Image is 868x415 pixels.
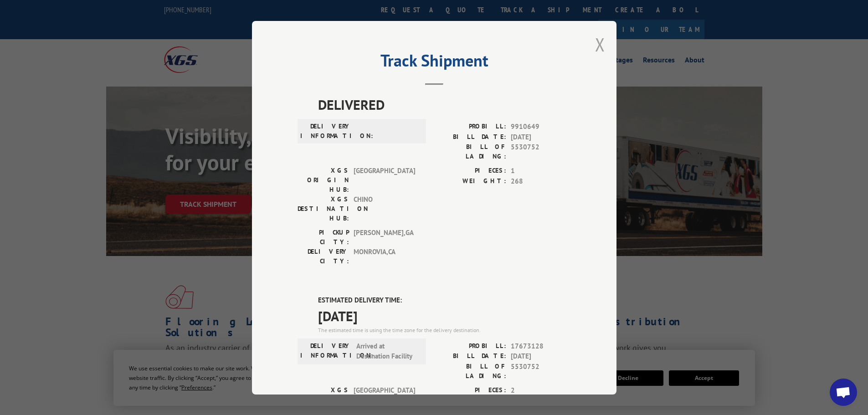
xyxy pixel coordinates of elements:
[300,341,352,361] label: DELIVERY INFORMATION:
[300,122,352,141] label: DELIVERY INFORMATION:
[511,176,571,186] span: 268
[318,305,571,326] span: [DATE]
[298,385,349,414] label: XGS ORIGIN HUB:
[354,385,415,414] span: [GEOGRAPHIC_DATA]
[318,94,571,115] span: DELIVERED
[434,122,506,132] label: PROBILL:
[354,228,415,247] span: [PERSON_NAME] , GA
[434,142,506,161] label: BILL OF LADING:
[434,166,506,176] label: PIECES:
[595,32,605,56] button: Close modal
[511,351,571,362] span: [DATE]
[434,385,506,395] label: PIECES:
[434,341,506,351] label: PROBILL:
[511,385,571,395] span: 2
[511,122,571,132] span: 9910649
[354,195,415,223] span: CHINO
[354,166,415,195] span: [GEOGRAPHIC_DATA]
[298,247,349,266] label: DELIVERY CITY:
[318,326,571,334] div: The estimated time is using the time zone for the delivery destination.
[434,176,506,186] label: WEIGHT:
[354,247,415,266] span: MONROVIA , CA
[298,166,349,195] label: XGS ORIGIN HUB:
[511,361,571,380] span: 5530752
[298,195,349,223] label: XGS DESTINATION HUB:
[318,295,571,306] label: ESTIMATED DELIVERY TIME:
[434,361,506,380] label: BILL OF LADING:
[434,132,506,142] label: BILL DATE:
[511,341,571,351] span: 17673128
[298,228,349,247] label: PICKUP CITY:
[511,142,571,161] span: 5530752
[830,379,857,406] div: Open chat
[356,341,418,361] span: Arrived at Destination Facility
[434,351,506,362] label: BILL DATE:
[511,166,571,176] span: 1
[511,132,571,142] span: [DATE]
[298,54,571,72] h2: Track Shipment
